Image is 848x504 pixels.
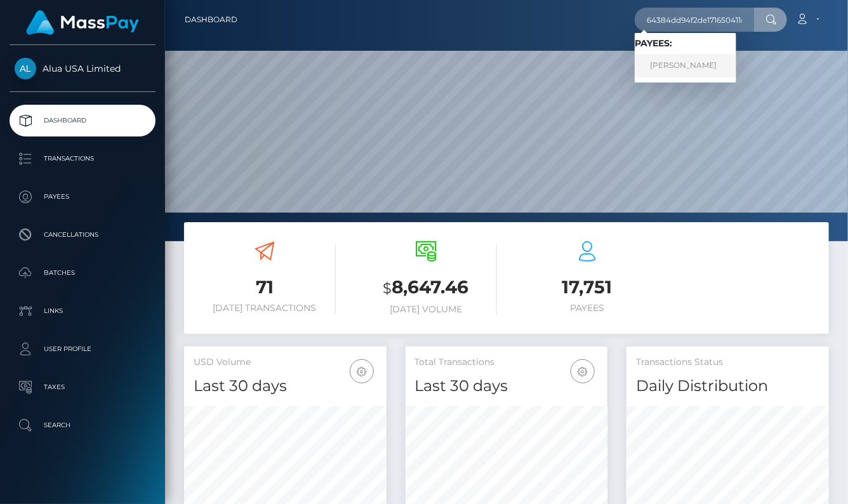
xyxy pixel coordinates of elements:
h4: Daily Distribution [636,375,819,397]
h6: [DATE] Transactions [194,303,336,314]
h3: 8,647.46 [355,275,497,301]
p: User Profile [15,340,150,359]
span: Alua USA Limited [10,63,156,74]
a: [PERSON_NAME] [635,54,736,77]
h5: Transactions Status [636,356,819,369]
h4: Last 30 days [415,375,599,397]
a: Payees [10,181,156,213]
h5: USD Volume [194,356,377,369]
p: Search [15,416,150,435]
h6: [DATE] Volume [355,304,497,315]
img: MassPay Logo [26,10,139,35]
a: Search [10,409,156,441]
p: Taxes [15,378,150,397]
h5: Total Transactions [415,356,599,369]
a: Batches [10,257,156,289]
a: Links [10,295,156,327]
small: $ [383,279,392,297]
a: User Profile [10,333,156,365]
a: Taxes [10,371,156,403]
p: Payees [15,187,150,206]
p: Dashboard [15,111,150,130]
h6: Payees: [635,38,736,49]
h3: 71 [194,275,336,300]
img: Alua USA Limited [15,58,36,79]
p: Cancellations [15,225,150,244]
a: Dashboard [10,105,156,136]
h6: Payees [516,303,658,314]
a: Transactions [10,143,156,175]
a: Dashboard [185,6,237,33]
p: Batches [15,263,150,282]
p: Links [15,302,150,321]
p: Transactions [15,149,150,168]
h4: Last 30 days [194,375,377,397]
input: Search... [635,8,754,32]
a: Cancellations [10,219,156,251]
h3: 17,751 [516,275,658,300]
